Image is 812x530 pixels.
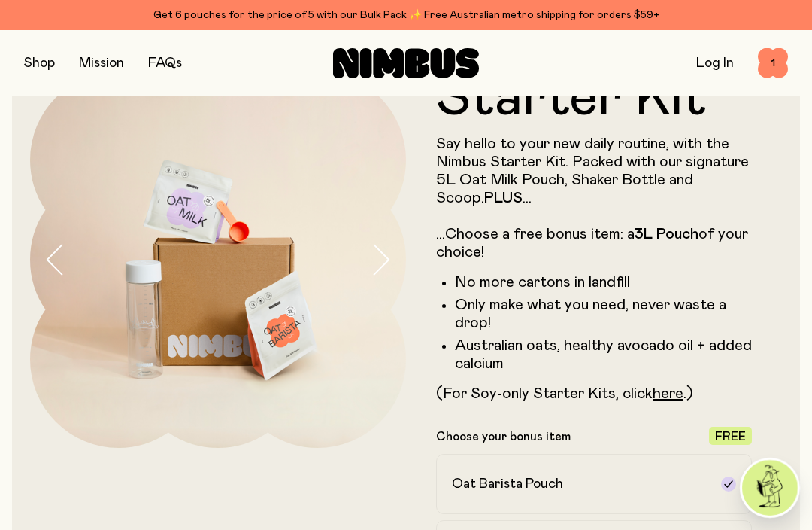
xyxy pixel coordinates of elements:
[452,475,563,493] h2: Oat Barista Pouch
[484,190,523,206] strong: PLUS
[436,135,752,261] p: Say hello to your new daily routine, with the Nimbus Starter Kit. Packed with our signature 5L Oa...
[436,72,752,126] h1: Starter Kit
[455,337,752,373] li: Australian oats, healthy avocado oil + added calcium
[436,385,752,403] p: (For Soy-only Starter Kits, click .)
[653,386,683,401] a: here
[742,460,798,516] img: agent
[148,56,182,70] a: FAQs
[79,56,124,70] a: Mission
[455,273,752,291] li: No more cartons in landfill
[715,431,746,443] span: Free
[436,429,571,444] p: Choose your bonus item
[696,56,734,70] a: Log In
[656,227,698,242] strong: Pouch
[758,48,788,78] button: 1
[455,296,752,332] li: Only make what you need, never waste a drop!
[635,227,653,242] strong: 3L
[24,6,788,24] div: Get 6 pouches for the price of 5 with our Bulk Pack ✨ Free Australian metro shipping for orders $59+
